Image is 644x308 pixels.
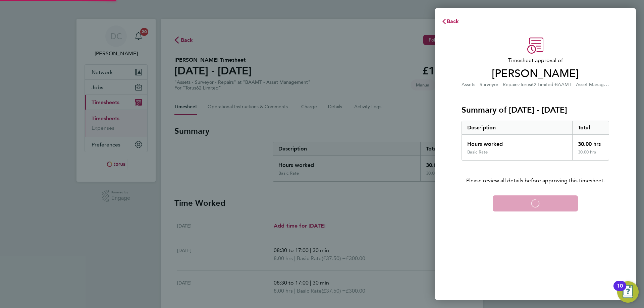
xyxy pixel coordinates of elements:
[462,105,609,115] h3: Summary of [DATE] - [DATE]
[555,81,618,87] span: BAAMT - Asset Management
[617,286,623,295] div: 10
[520,82,553,87] span: Torus62 Limited
[462,82,519,87] span: Assets - Surveyor - Repairs
[453,161,617,185] p: Please review all details before approving this timesheet.
[467,149,488,155] div: Basic Rate
[572,135,609,149] div: 30.00 hrs
[553,82,555,87] span: ·
[462,67,609,80] span: [PERSON_NAME]
[572,121,609,134] div: Total
[572,149,609,160] div: 30.00 hrs
[462,56,609,64] span: Timesheet approval of
[447,18,459,24] span: Back
[617,281,639,303] button: Open Resource Center, 10 new notifications
[462,135,572,149] div: Hours worked
[519,82,520,87] span: ·
[462,121,609,161] div: Summary of 25 - 31 Aug 2025
[435,15,466,28] button: Back
[462,121,572,134] div: Description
